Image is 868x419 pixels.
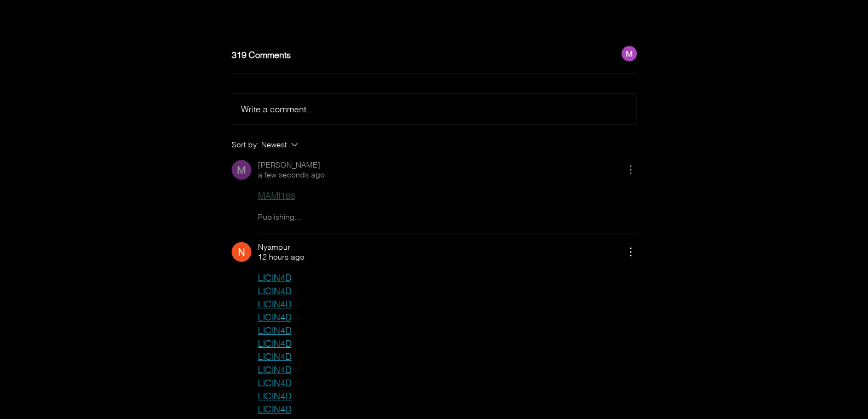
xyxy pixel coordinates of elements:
[258,377,292,388] a: LICIN4D
[258,285,292,296] a: LICIN4D
[241,104,313,114] span: Write a comment...
[258,252,304,262] span: 12 hours ago
[624,163,637,176] button: More Actions
[258,404,292,415] a: LICIN4D
[258,272,292,283] a: LICIN4D
[232,242,251,262] img: Nyampur
[258,312,292,323] a: LICIN4D
[624,245,637,259] button: More Actions
[232,160,251,180] img: Mikasa Ku
[258,351,292,362] a: LICIN4D
[232,138,261,151] span: Sort by:
[258,391,292,401] a: LICIN4D
[232,50,622,59] h2: 319 Comments
[258,338,292,349] a: LICIN4D
[258,160,320,170] span: [PERSON_NAME]
[258,170,325,180] span: a few seconds ago
[232,94,636,124] button: Write a comment...
[258,190,295,201] a: MAMI188
[258,242,290,252] span: Nyampur
[258,299,292,309] a: LICIN4D
[258,364,292,375] a: LICIN4D
[232,138,385,151] button: Sort by:Newest
[261,138,287,151] div: Newest
[258,325,292,336] a: LICIN4D
[258,212,301,222] span: Publishing...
